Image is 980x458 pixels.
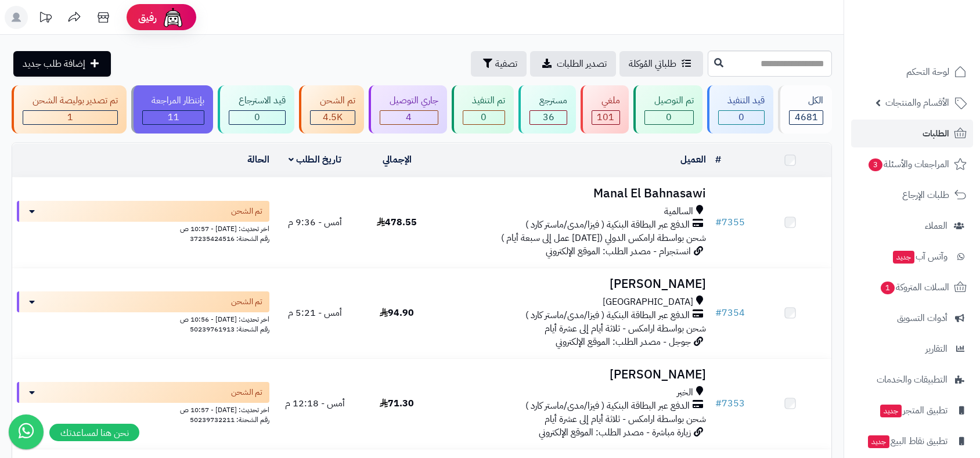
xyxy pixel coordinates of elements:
a: الطلبات [851,120,973,147]
span: التقارير [925,341,947,357]
a: قيد الاسترجاع 0 [215,85,297,134]
a: قيد التنفيذ 0 [705,85,776,134]
span: جديد [868,435,889,448]
a: جاري التوصيل 4 [366,85,449,134]
div: تم التنفيذ [463,94,506,107]
span: 94.90 [380,306,414,320]
span: تم الشحن [231,387,262,398]
div: الكل [789,94,823,107]
span: وآتس آب [892,248,947,265]
span: شحن بواسطة ارامكس - ثلاثة أيام إلى عشرة أيام [545,412,706,426]
div: 36 [530,111,567,124]
span: إضافة طلب جديد [23,57,85,71]
div: جاري التوصيل [380,94,438,107]
a: العملاء [851,212,973,240]
span: انستجرام - مصدر الطلب: الموقع الإلكتروني [546,244,691,258]
span: السلات المتروكة [880,279,949,295]
a: # [715,153,721,167]
span: أمس - 9:36 م [288,215,342,229]
img: logo-2.png [901,27,969,52]
span: 0 [254,110,260,124]
a: #7353 [715,396,745,410]
span: 3 [869,158,882,171]
span: تطبيق المتجر [879,402,947,419]
div: 0 [719,111,765,124]
a: التطبيقات والخدمات [851,366,973,394]
span: المراجعات والأسئلة [867,156,949,172]
span: 1 [67,110,73,124]
span: التطبيقات والخدمات [877,372,947,388]
div: 1 [23,111,117,124]
span: رقم الشحنة: 37235424516 [190,233,269,244]
a: تطبيق نقاط البيعجديد [851,427,973,455]
h3: [PERSON_NAME] [442,368,706,381]
span: 0 [481,110,487,124]
span: 11 [168,110,179,124]
span: 71.30 [380,396,414,410]
a: بإنتظار المراجعة 11 [129,85,216,134]
a: تم تصدير بوليصة الشحن 1 [9,85,129,134]
span: شحن بواسطة ارامكس - ثلاثة أيام إلى عشرة أيام [545,322,706,336]
a: ملغي 101 [578,85,631,134]
div: بإنتظار المراجعة [142,94,205,107]
span: [GEOGRAPHIC_DATA] [603,295,693,309]
a: تصدير الطلبات [530,51,616,77]
span: 101 [597,110,614,124]
a: تحديثات المنصة [31,6,60,32]
div: 0 [229,111,285,124]
span: 4 [406,110,412,124]
div: تم تصدير بوليصة الشحن [23,94,118,107]
a: تم الشحن 4.5K [297,85,366,134]
a: السلات المتروكة1 [851,273,973,301]
h3: [PERSON_NAME] [442,277,706,291]
span: أمس - 12:18 م [285,396,345,410]
span: # [715,215,722,229]
a: لوحة التحكم [851,58,973,86]
a: مسترجع 36 [516,85,578,134]
span: تصفية [495,57,517,71]
div: 101 [592,111,619,124]
a: #7355 [715,215,745,229]
span: أدوات التسويق [897,310,947,326]
span: الدفع عبر البطاقة البنكية ( فيزا/مدى/ماستر كارد ) [525,399,690,413]
button: تصفية [471,51,527,77]
span: جوجل - مصدر الطلب: الموقع الإلكتروني [556,335,691,349]
span: لوحة التحكم [906,64,949,80]
span: رقم الشحنة: 50239732211 [190,414,269,425]
span: شحن بواسطة ارامكس الدولي ([DATE] عمل إلى سبعة أيام ) [501,231,706,245]
a: #7354 [715,306,745,320]
a: إضافة طلب جديد [13,51,111,77]
a: وآتس آبجديد [851,243,973,271]
span: العملاء [925,218,947,234]
span: طلباتي المُوكلة [629,57,676,71]
span: الدفع عبر البطاقة البنكية ( فيزا/مدى/ماستر كارد ) [525,218,690,232]
a: تطبيق المتجرجديد [851,396,973,424]
span: جديد [880,405,902,417]
span: طلبات الإرجاع [902,187,949,203]
span: أمس - 5:21 م [288,306,342,320]
a: العميل [680,153,706,167]
span: الخبر [677,386,693,399]
span: 4.5K [323,110,343,124]
span: # [715,396,722,410]
div: تم التوصيل [644,94,694,107]
div: تم الشحن [310,94,355,107]
a: تاريخ الطلب [289,153,341,167]
a: المراجعات والأسئلة3 [851,150,973,178]
span: تصدير الطلبات [557,57,607,71]
span: جديد [893,251,914,264]
span: # [715,306,722,320]
span: تم الشحن [231,205,262,217]
div: اخر تحديث: [DATE] - 10:57 ص [17,403,269,415]
span: 1 [881,282,895,294]
span: 0 [738,110,744,124]
a: طلباتي المُوكلة [619,51,703,77]
span: 0 [666,110,672,124]
a: تم التوصيل 0 [631,85,705,134]
a: التقارير [851,335,973,363]
span: رقم الشحنة: 50239761913 [190,324,269,334]
div: 4 [380,111,438,124]
div: قيد الاسترجاع [229,94,286,107]
span: 4681 [795,110,818,124]
span: الدفع عبر البطاقة البنكية ( فيزا/مدى/ماستر كارد ) [525,309,690,322]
